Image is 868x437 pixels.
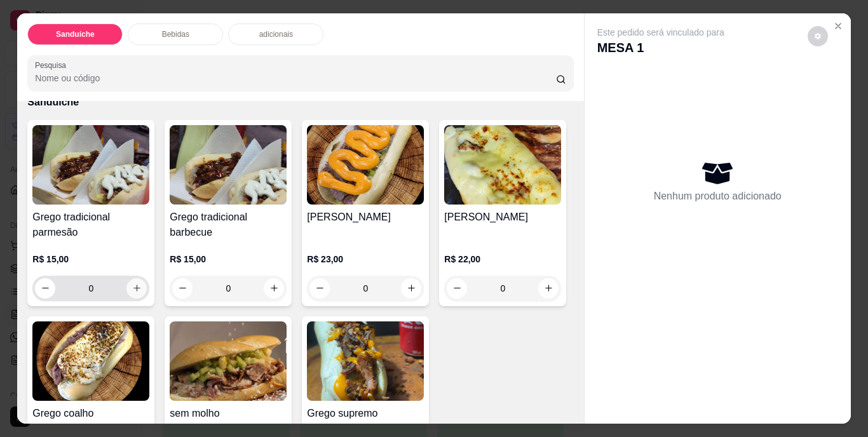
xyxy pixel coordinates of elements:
[170,321,287,401] img: product-image
[654,189,782,204] p: Nenhum produto adicionado
[32,125,149,205] img: product-image
[444,210,561,225] h4: [PERSON_NAME]
[162,29,189,39] p: Bebidas
[35,278,55,299] button: decrease-product-quantity
[447,278,467,299] button: decrease-product-quantity
[32,253,149,266] p: R$ 15,00
[35,60,71,71] label: Pesquisa
[170,210,287,240] h4: Grego tradicional barbecue
[307,210,424,225] h4: [PERSON_NAME]
[56,29,95,39] p: Sanduíche
[538,278,559,299] button: increase-product-quantity
[264,278,284,299] button: increase-product-quantity
[597,39,724,57] p: MESA 1
[170,125,287,205] img: product-image
[808,26,828,46] button: decrease-product-quantity
[170,406,287,421] h4: sem molho
[307,321,424,401] img: product-image
[126,278,147,299] button: increase-product-quantity
[172,278,193,299] button: decrease-product-quantity
[259,29,293,39] p: adicionais
[307,253,424,266] p: R$ 23,00
[170,253,287,266] p: R$ 15,00
[309,278,330,299] button: decrease-product-quantity
[307,125,424,205] img: product-image
[35,72,556,84] input: Pesquisa
[444,125,561,205] img: product-image
[444,253,561,266] p: R$ 22,00
[32,210,149,240] h4: Grego tradicional parmesão
[307,406,424,421] h4: Grego supremo
[401,278,421,299] button: increase-product-quantity
[32,321,149,401] img: product-image
[32,406,149,421] h4: Grego coalho
[828,16,848,36] button: Close
[597,26,724,39] p: Este pedido será vinculado para
[27,95,573,110] p: Sanduíche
